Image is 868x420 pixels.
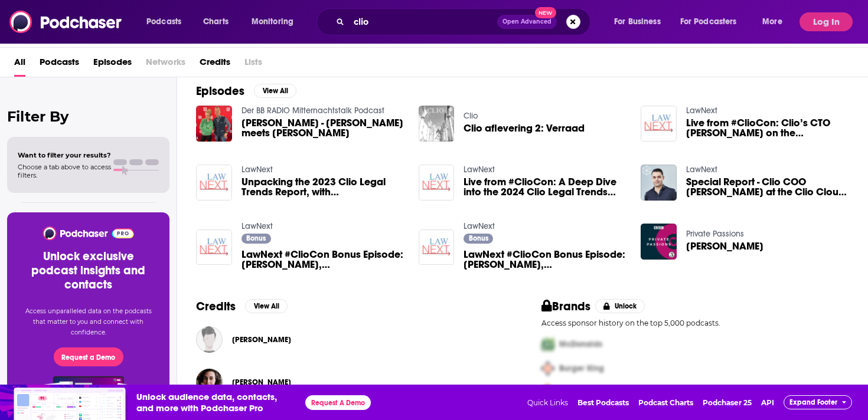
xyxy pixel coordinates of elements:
button: Open AdvancedNew [497,15,557,29]
span: Lists [244,52,262,77]
span: Charts [203,14,229,30]
a: Live from #ClioCon: Clio’s CTO Jonathan Watson on the Development of Clio Duo, Its Gen AI Legal A... [686,118,849,138]
span: Choose a tab above to access filters. [18,163,111,179]
img: Unpacking the 2023 Clio Legal Trends Report, with Joshua Lenon, Clio’s Lawyer in Residence [196,165,232,201]
img: First Pro Logo [537,332,559,356]
a: Clio aflevering 2: Verraad [464,123,585,133]
span: Expand Footer [789,398,837,406]
button: Request A Demo [305,395,371,410]
span: Networks [146,52,185,77]
a: LawNext #ClioCon Bonus Episode: Reagan Attle, Clio’s Chief Marketing Officer [242,250,404,270]
img: Clio aflevering 2: Verraad [419,106,455,142]
span: [PERSON_NAME] [686,241,763,251]
h2: Episodes [196,84,244,99]
p: Access sponsor history on the top 5,000 podcasts. [541,319,849,327]
span: Monitoring [252,14,293,30]
button: open menu [243,12,309,31]
span: For Business [614,14,661,30]
a: Credits [200,52,230,77]
h2: Filter By [7,108,169,125]
a: EpisodesView All [196,84,296,99]
h2: Credits [196,299,236,314]
a: Leslie Clio - Leslie Clio meets Kid Clio [242,118,404,138]
img: Special Report - Clio COO George Psiharis at the Clio Cloud Conference [641,165,677,201]
span: More [762,14,782,30]
a: LawNext #ClioCon Bonus Episode: Jonathan Watson, Clio’s Chief Technology Officer [464,250,626,270]
input: Search podcasts, credits, & more... [349,12,497,31]
a: Best Podcasts [577,398,629,407]
a: Charts [195,12,236,31]
span: LawNext #ClioCon Bonus Episode: [PERSON_NAME], [PERSON_NAME]’s Chief Technology Officer [464,250,626,270]
span: Quick Links [527,398,568,407]
img: Live from #ClioCon: A Deep Dive into the 2024 Clio Legal Trends Report, with Joshua Lenon, Clio’s... [419,165,455,201]
img: Clio Barnard [641,224,677,260]
h2: Brands [541,299,590,314]
span: Live from #ClioCon: A Deep Dive into the 2024 Clio Legal Trends Report, with [PERSON_NAME], [PERS... [464,177,626,197]
a: LawNext [242,165,273,175]
a: Special Report - Clio COO George Psiharis at the Clio Cloud Conference [686,177,849,197]
span: LawNext #ClioCon Bonus Episode: [PERSON_NAME], [PERSON_NAME]’s Chief Marketing Officer [242,250,404,270]
img: Insights visual [14,388,128,420]
button: Clio ChangClio Chang [196,321,504,359]
a: LawNext [464,165,495,175]
a: LawNext [686,106,717,116]
a: Private Passions [686,229,744,239]
img: Live from #ClioCon: Clio’s CTO Jonathan Watson on the Development of Clio Duo, Its Gen AI Legal A... [641,106,677,142]
a: Der BB RADIO Mitternachtstalk Podcast [242,106,384,116]
a: Podcasts [40,52,79,77]
img: Podchaser - Follow, Share and Rate Podcasts [9,11,123,33]
a: LawNext #ClioCon Bonus Episode: Reagan Attle, Clio’s Chief Marketing Officer [196,229,232,265]
img: LawNext #ClioCon Bonus Episode: Jonathan Watson, Clio’s Chief Technology Officer [419,229,455,265]
a: All [14,52,25,77]
a: Clio Chang [232,335,291,344]
span: [PERSON_NAME] [232,335,291,344]
span: Podcasts [146,14,181,30]
button: open menu [754,12,797,31]
span: [PERSON_NAME] - [PERSON_NAME] meets [PERSON_NAME] [242,118,404,138]
span: For Podcasters [680,14,737,30]
img: Third Pro Logo [537,380,559,405]
button: Clio VelentzaClio Velentza [196,363,504,401]
img: Second Pro Logo [537,356,559,380]
span: Open Advanced [502,19,552,25]
img: Clio Velentza [196,369,223,395]
button: Unlock [595,299,645,313]
a: LawNext [686,165,717,175]
p: Access unparalleled data on the podcasts that matter to you and connect with confidence. [21,306,155,338]
button: open menu [673,12,754,31]
span: McDonalds [559,339,602,349]
span: Burger King [559,363,604,373]
img: Leslie Clio - Leslie Clio meets Kid Clio [196,106,232,142]
img: Podchaser - Follow, Share and Rate Podcasts [42,227,135,240]
span: Bonus [246,235,266,242]
button: Request a Demo [54,347,123,366]
h3: Unlock exclusive podcast insights and contacts [21,250,155,292]
button: open menu [606,12,676,31]
img: Clio Chang [196,326,223,353]
span: Episodes [93,52,132,77]
button: open menu [138,12,197,31]
button: View All [254,84,296,98]
button: View All [245,299,288,313]
a: API [761,398,774,407]
span: New [535,7,556,18]
span: Unpacking the 2023 Clio Legal Trends Report, with [PERSON_NAME], [PERSON_NAME]’s Lawyer in Residence [242,177,404,197]
span: Special Report - Clio COO [PERSON_NAME] at the Clio Cloud Conference [686,177,849,197]
button: Log In [800,12,853,31]
span: Want to filter your results? [18,151,111,159]
a: LawNext [242,221,273,231]
a: Clio [464,111,478,121]
span: [PERSON_NAME] [232,378,291,387]
a: LawNext [464,221,495,231]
